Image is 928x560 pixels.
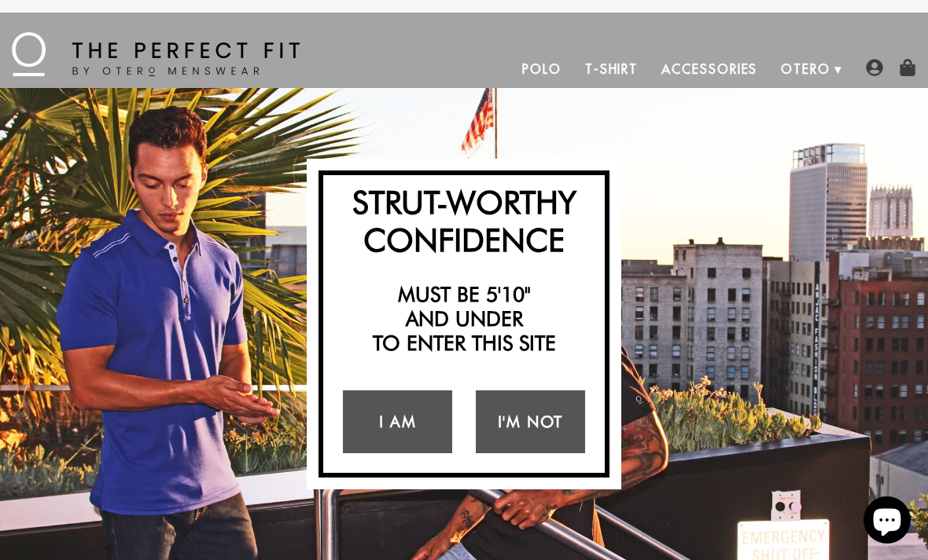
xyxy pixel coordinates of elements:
[331,183,597,258] h2: Strut-Worthy Confidence
[12,32,300,76] img: The Perfect Fit - by Otero Menswear - Logo
[650,50,769,88] a: Accessories
[343,390,452,453] a: I Am
[769,50,842,88] a: Otero
[866,59,883,76] img: user-account-icon.png
[331,282,597,356] h2: Must be 5'10" and under to enter this site
[859,496,915,547] inbox-online-store-chat: Shopify online store chat
[476,390,585,453] a: I'm Not
[510,50,573,88] a: Polo
[899,59,916,76] img: shopping-bag-icon.png
[573,50,650,88] a: T-Shirt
